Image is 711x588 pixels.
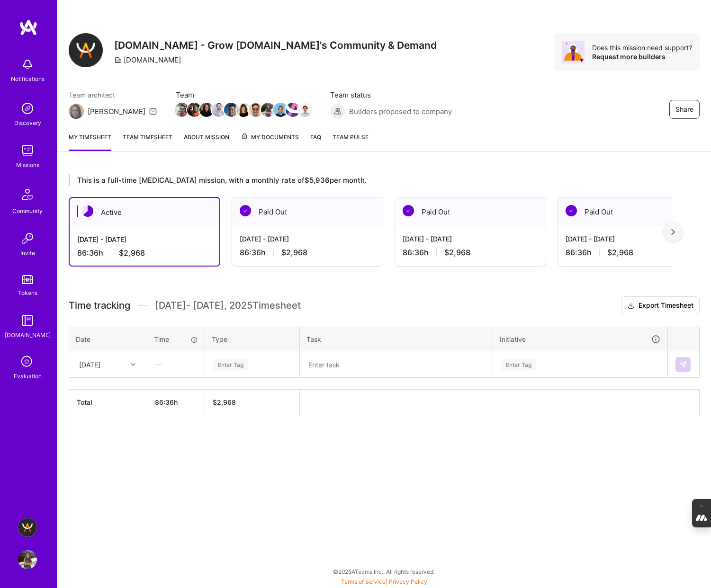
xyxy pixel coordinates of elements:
[298,103,312,117] img: Team Member Avatar
[175,103,189,117] img: Team Member Avatar
[119,248,145,258] span: $2,968
[5,330,51,340] div: [DOMAIN_NAME]
[225,102,237,118] a: Team Member Avatar
[403,205,414,216] img: Paid Out
[213,357,248,372] div: Enter Tag
[333,134,369,141] span: Team Pulse
[200,102,213,118] a: Team Member Avatar
[69,33,103,67] img: Company Logo
[131,362,135,367] i: icon Chevron
[69,104,84,119] img: Team Architect
[562,41,585,63] img: Avatar
[188,102,200,118] a: Team Member Avatar
[240,234,375,244] div: [DATE] - [DATE]
[155,300,301,312] span: [DATE] - [DATE] , 2025 Timesheet
[212,103,226,117] img: Team Member Avatar
[69,390,147,415] th: Total
[232,197,383,226] div: Paid Out
[147,390,205,415] th: 86:36h
[395,197,546,226] div: Paid Out
[241,132,299,151] a: My Documents
[199,103,214,117] img: Team Member Avatar
[69,132,111,151] a: My timesheet
[18,141,37,160] img: teamwork
[287,102,299,118] a: Team Member Avatar
[176,90,311,100] span: Team
[330,90,452,100] span: Team status
[669,100,700,119] button: Share
[14,371,42,381] div: Evaluation
[566,205,577,216] img: Paid Out
[79,359,100,369] div: [DATE]
[403,234,538,244] div: [DATE] - [DATE]
[679,361,687,368] img: Submit
[16,550,39,569] a: User Avatar
[286,103,300,117] img: Team Member Avatar
[69,300,130,312] span: Time tracking
[389,578,427,585] a: Privacy Policy
[237,102,250,118] a: Team Member Avatar
[205,327,300,351] th: Type
[566,248,701,258] div: 86:36 h
[240,205,251,216] img: Paid Out
[18,288,37,298] div: Tokens
[114,55,181,65] div: [DOMAIN_NAME]
[148,352,204,377] div: —
[500,334,661,345] div: Initiative
[16,160,39,170] div: Missions
[299,102,311,118] a: Team Member Avatar
[18,353,36,371] i: icon SelectionTeam
[18,99,37,118] img: discovery
[123,132,172,151] a: Team timesheet
[57,560,711,583] div: © 2025 ATeams Inc., All rights reserved.
[18,518,37,537] img: A.Team - Grow A.Team's Community & Demand
[333,132,369,151] a: Team Pulse
[176,102,188,118] a: Team Member Avatar
[88,107,145,116] div: [PERSON_NAME]
[274,102,287,118] a: Team Member Avatar
[592,52,692,61] div: Request more builders
[11,74,45,84] div: Notifications
[154,334,198,344] div: Time
[240,248,375,258] div: 86:36 h
[262,102,274,118] a: Team Member Avatar
[205,390,300,415] th: $2,968
[250,102,262,118] a: Team Member Avatar
[236,103,251,117] img: Team Member Avatar
[16,183,39,206] img: Community
[261,103,275,117] img: Team Member Avatar
[114,56,122,64] i: icon CompanyGray
[675,105,693,114] span: Share
[330,104,345,119] img: Builders proposed to company
[607,248,633,258] span: $2,968
[82,205,93,217] img: Active
[249,103,263,117] img: Team Member Avatar
[501,357,536,372] div: Enter Tag
[16,518,39,537] a: A.Team - Grow A.Team's Community & Demand
[70,198,219,227] div: Active
[621,296,700,315] button: Export Timesheet
[187,103,201,117] img: Team Member Avatar
[444,248,470,258] span: $2,968
[149,107,157,115] i: icon Mail
[341,578,386,585] a: Terms of Service
[18,550,37,569] img: User Avatar
[77,234,212,244] div: [DATE] - [DATE]
[273,103,288,117] img: Team Member Avatar
[224,103,238,117] img: Team Member Avatar
[22,275,33,284] img: tokens
[18,229,37,248] img: Invite
[77,248,212,258] div: 86:36 h
[184,132,229,151] a: About Mission
[592,43,692,52] div: Does this mission need support?
[341,578,427,585] span: |
[20,248,35,258] div: Invite
[213,102,225,118] a: Team Member Avatar
[349,107,452,116] span: Builders proposed to company
[18,55,37,74] img: bell
[69,327,147,351] th: Date
[12,206,43,216] div: Community
[69,174,673,186] div: This is a full-time [MEDICAL_DATA] mission, with a monthly rate of $5,936 per month.
[310,132,321,151] a: FAQ
[558,197,709,226] div: Paid Out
